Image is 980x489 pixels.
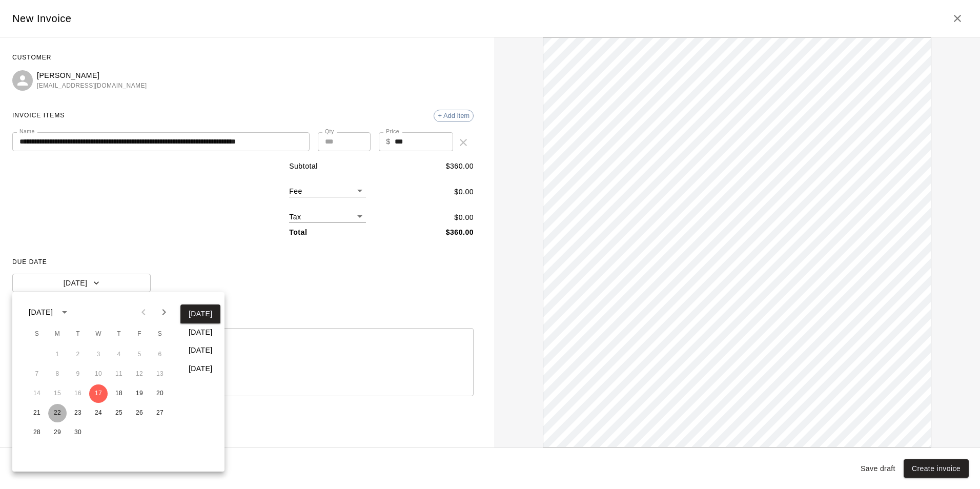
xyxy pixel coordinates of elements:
span: Friday [130,324,149,344]
button: 20 [151,384,169,403]
button: 24 [89,404,108,422]
span: Sunday [28,324,46,344]
button: 26 [130,404,149,422]
button: 17 [89,384,108,403]
button: Next month [154,302,174,322]
div: [DATE] [29,307,53,318]
button: 22 [48,404,67,422]
button: 25 [110,404,128,422]
button: 27 [151,404,169,422]
button: 30 [69,423,87,442]
span: Tuesday [69,324,87,344]
button: [DATE] [180,359,220,378]
span: Monday [48,324,67,344]
span: Saturday [151,324,169,344]
button: 21 [28,404,46,422]
button: 29 [48,423,67,442]
span: Wednesday [89,324,108,344]
button: [DATE] [180,304,220,323]
button: 19 [130,384,149,403]
button: 23 [69,404,87,422]
span: Thursday [110,324,128,344]
button: 18 [110,384,128,403]
button: calendar view is open, switch to year view [56,303,73,321]
button: 28 [28,423,46,442]
button: [DATE] [180,341,220,360]
button: [DATE] [180,323,220,342]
